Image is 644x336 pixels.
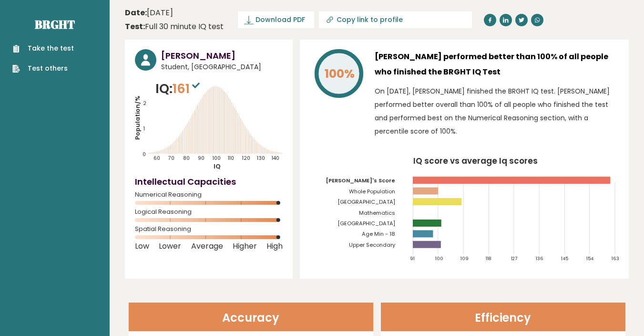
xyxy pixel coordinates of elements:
span: Logical Reasoning [135,210,283,214]
tspan: [GEOGRAPHIC_DATA] [337,198,395,206]
tspan: 118 [486,255,491,262]
tspan: 120 [243,155,251,162]
tspan: 100 [213,155,221,162]
tspan: 2 [143,100,146,107]
tspan: 100% [325,65,355,82]
tspan: 80 [184,155,190,162]
tspan: 60 [153,155,160,162]
h4: Intellectual Capacities [135,175,283,188]
tspan: [GEOGRAPHIC_DATA] [337,220,395,227]
span: Higher [233,244,257,248]
tspan: 145 [562,255,569,262]
tspan: IQ score vs average Iq scores [413,155,538,167]
a: Download PDF [238,11,314,28]
span: Average [191,244,223,248]
tspan: 127 [511,255,517,262]
tspan: 154 [586,255,593,262]
h3: [PERSON_NAME] [161,49,283,62]
tspan: 140 [272,155,280,162]
tspan: Upper Secondary [349,241,396,249]
a: Brght [35,17,75,32]
tspan: 91 [410,255,415,262]
tspan: [PERSON_NAME]'s Score [326,177,395,184]
span: 161 [173,80,202,97]
header: Efficiency [381,303,625,331]
span: Student, [GEOGRAPHIC_DATA] [161,62,283,72]
tspan: IQ [214,162,221,170]
tspan: 1 [143,125,145,132]
tspan: Age Min - 18 [362,230,395,238]
tspan: Mathematics [359,209,395,217]
h3: [PERSON_NAME] performed better than 100% of all people who finished the BRGHT IQ Test [375,49,619,80]
time: [DATE] [125,7,173,19]
span: Low [135,244,149,248]
tspan: 110 [228,155,235,162]
tspan: 130 [257,155,265,162]
tspan: 90 [198,155,204,162]
header: Accuracy [129,303,373,331]
tspan: 0 [143,151,146,158]
span: Download PDF [256,15,305,25]
tspan: Population/% [133,96,142,140]
a: Take the test [12,43,74,53]
p: IQ: [155,79,202,98]
tspan: 136 [536,255,544,262]
tspan: 109 [460,255,469,262]
span: Spatial Reasoning [135,227,283,231]
tspan: 163 [612,255,619,262]
div: Full 30 minute IQ test [125,21,224,32]
tspan: 100 [435,255,443,262]
a: Test others [12,63,74,73]
span: Numerical Reasoning [135,193,283,197]
tspan: 70 [168,155,175,162]
b: Test: [125,21,145,32]
span: High [266,244,283,248]
tspan: Whole Population [349,188,395,195]
span: Lower [159,244,181,248]
b: Date: [125,7,147,18]
p: On [DATE], [PERSON_NAME] finished the BRGHT IQ test. [PERSON_NAME] performed better overall than ... [375,84,619,138]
